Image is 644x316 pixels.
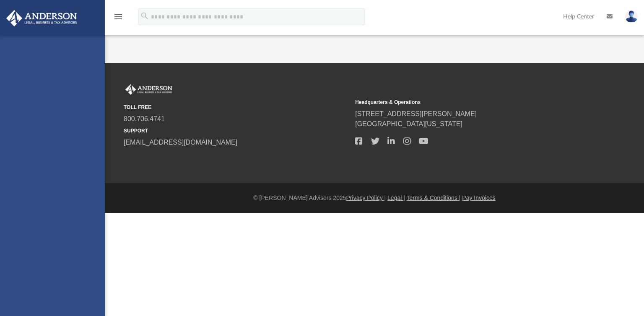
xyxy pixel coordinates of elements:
[124,115,165,122] a: 800.706.4741
[625,10,638,23] img: User Pic
[124,127,349,135] small: SUPPORT
[355,110,477,117] a: [STREET_ADDRESS][PERSON_NAME]
[407,194,461,201] a: Terms & Conditions |
[140,11,149,21] i: search
[4,10,80,26] img: Anderson Advisors Platinum Portal
[346,194,386,201] a: Privacy Policy |
[124,84,174,95] img: Anderson Advisors Platinum Portal
[462,194,495,201] a: Pay Invoices
[355,98,581,106] small: Headquarters & Operations
[113,12,123,22] i: menu
[113,16,123,22] a: menu
[355,120,462,127] a: [GEOGRAPHIC_DATA][US_STATE]
[124,139,237,146] a: [EMAIL_ADDRESS][DOMAIN_NAME]
[105,194,644,202] div: © [PERSON_NAME] Advisors 2025
[124,104,349,111] small: TOLL FREE
[387,194,405,201] a: Legal |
